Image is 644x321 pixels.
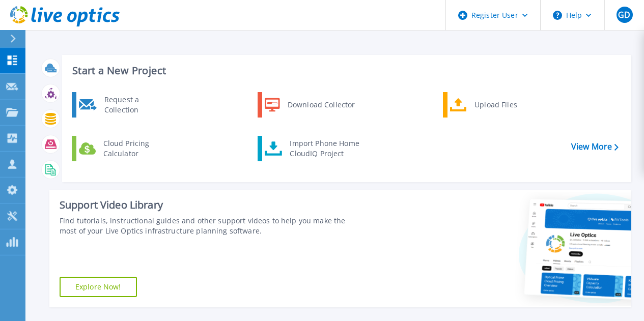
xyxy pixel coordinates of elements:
a: Request a Collection [72,92,176,118]
div: Find tutorials, instructional guides and other support videos to help you make the most of your L... [60,216,362,236]
a: Upload Files [443,92,547,118]
a: Download Collector [258,92,362,118]
div: Download Collector [283,95,359,115]
h3: Start a New Project [72,65,618,76]
span: GD [618,11,630,19]
div: Request a Collection [99,95,174,115]
a: Explore Now! [60,277,137,297]
div: Upload Files [469,95,545,115]
a: View More [571,142,619,152]
div: Import Phone Home CloudIQ Project [285,138,364,159]
div: Support Video Library [60,198,362,212]
div: Cloud Pricing Calculator [98,138,174,159]
a: Cloud Pricing Calculator [72,136,176,161]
